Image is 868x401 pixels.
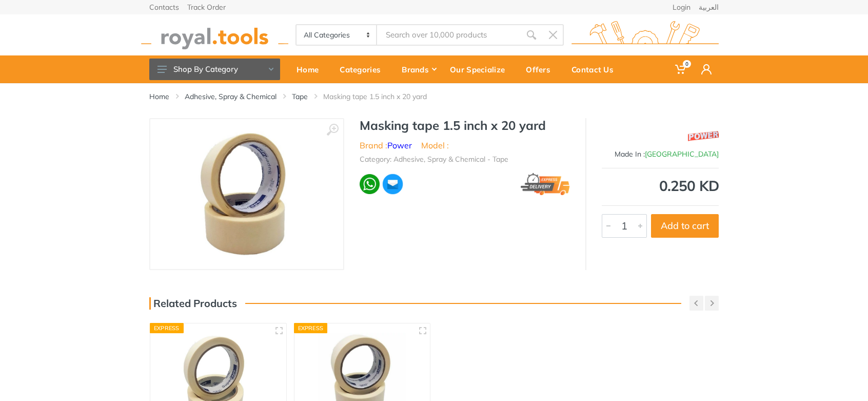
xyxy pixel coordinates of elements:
button: Add to cart [651,214,719,238]
a: العربية [699,4,719,11]
span: 0 [683,60,691,68]
div: Our Specialize [443,59,519,80]
li: Category: Adhesive, Spray & Chemical - Tape [360,154,508,165]
a: Offers [519,55,564,83]
a: Contacts [149,4,179,11]
select: Category [297,25,377,45]
li: Brand : [360,139,412,151]
a: Track Order [187,4,226,11]
div: Categories [332,59,394,80]
img: royal.tools Logo [141,21,288,49]
div: Contact Us [564,59,627,80]
div: Made In : [602,149,719,160]
a: Adhesive, Spray & Chemical [185,91,277,102]
h3: Related Products [149,297,237,310]
div: Express [294,323,328,333]
div: Offers [519,59,564,80]
img: ma.webp [382,173,404,195]
a: Power [387,140,412,150]
li: Model : [421,139,449,151]
div: 0.250 KD [602,179,719,193]
span: [GEOGRAPHIC_DATA] [645,149,719,159]
a: Home [289,55,332,83]
a: Home [149,91,169,102]
a: Contact Us [564,55,627,83]
div: Express [150,323,184,333]
nav: breadcrumb [149,91,719,102]
a: Categories [332,55,394,83]
li: Masking tape 1.5 inch x 20 yard [323,91,442,102]
img: wa.webp [360,174,380,194]
img: Power [688,123,719,149]
img: express.png [521,173,570,195]
a: Our Specialize [443,55,519,83]
a: Tape [292,91,308,102]
div: Home [289,59,332,80]
input: Site search [377,24,521,46]
a: 0 [668,55,694,83]
img: royal.tools Logo [571,21,719,49]
h1: Masking tape 1.5 inch x 20 yard [360,118,570,133]
img: Royal Tools - Masking tape 1.5 inch x 20 yard [183,129,311,259]
div: Brands [394,59,443,80]
button: Shop By Category [149,59,280,80]
a: Login [673,4,691,11]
